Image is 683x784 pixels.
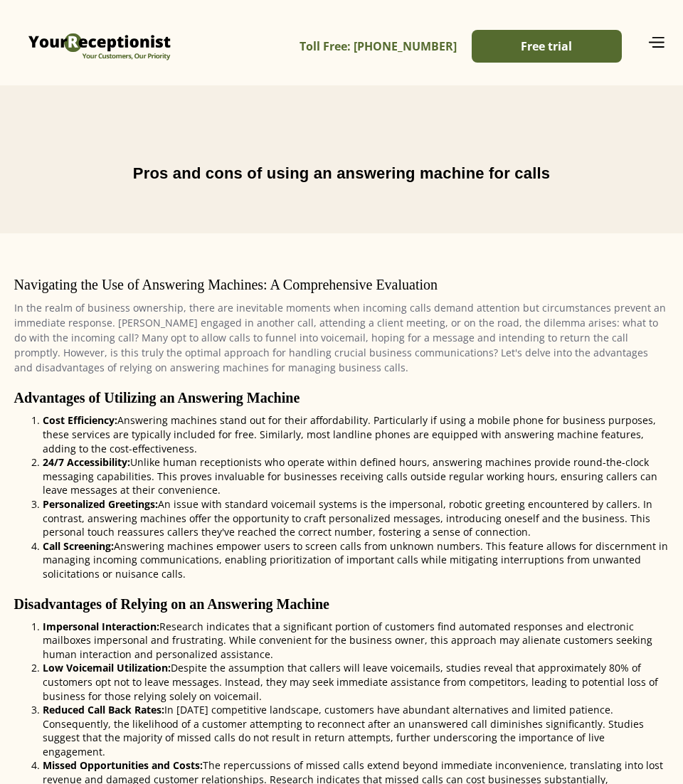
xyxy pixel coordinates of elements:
li: Unlike human receptionists who operate within defined hours, answering machines provide round-the... [43,455,669,497]
strong: Disadvantages of Relying on an Answering Machine [14,596,329,612]
a: home [25,11,174,75]
li: Despite the assumption that callers will leave voicemails, studies reveal that approximately 80% ... [43,661,669,703]
p: In the realm of business ownership, there are inevitable moments when incoming calls demand atten... [14,300,669,375]
h1: Pros and cons of using an answering machine for calls [133,164,550,183]
li: In [DATE] competitive landscape, customers have abundant alternatives and limited patience. Conse... [43,703,669,758]
a: Toll Free: [PHONE_NUMBER] [300,31,457,63]
div: menu [625,33,665,53]
li: An issue with standard voicemail systems is the impersonal, robotic greeting encountered by calle... [43,497,669,539]
li: Answering machines stand out for their affordability. Particularly if using a mobile phone for bu... [43,413,669,455]
strong: Cost Efficiency: [43,413,117,427]
img: Virtual Receptionist - Answering Service - Call and Live Chat Receptionist - Virtual Receptionist... [25,11,174,75]
strong: Low Voicemail Utilization: [43,661,171,674]
img: icon [647,36,665,48]
strong: Personalized Greetings: [43,497,158,511]
li: Research indicates that a significant portion of customers find automated responses and electroni... [43,620,669,662]
strong: Impersonal Interaction: [43,620,159,633]
strong: Advantages of Utilizing an Answering Machine [14,390,300,406]
strong: 24/7 Accessibility: [43,455,130,469]
li: Answering machines empower users to screen calls from unknown numbers. This feature allows for di... [43,539,669,581]
strong: Reduced Call Back Rates: [43,703,164,716]
h6: Navigating the Use of Answering Machines: A Comprehensive Evaluation [14,276,669,293]
strong: Call Screening: [43,539,114,553]
strong: Missed Opportunities and Costs: [43,758,203,772]
iframe: Chat Widget [612,716,683,784]
a: Free trial [472,30,622,63]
